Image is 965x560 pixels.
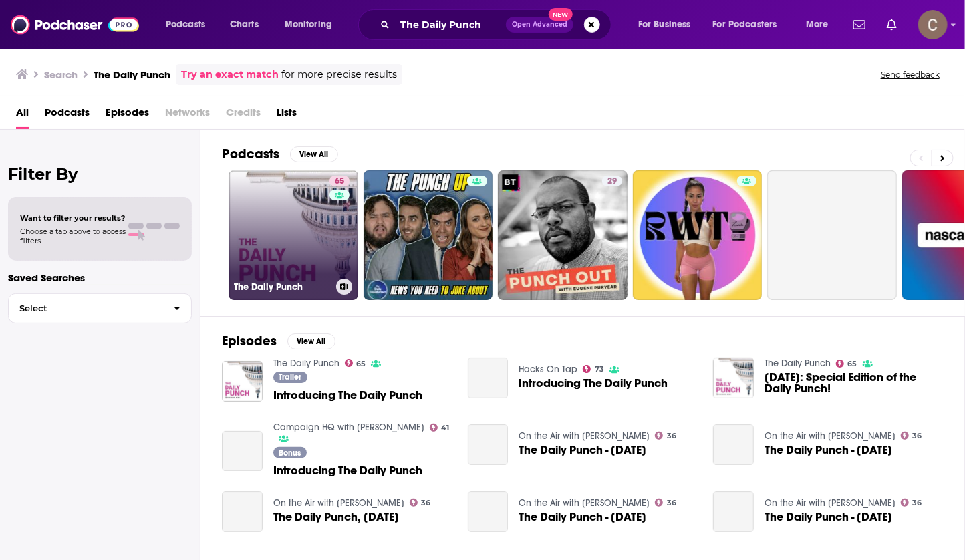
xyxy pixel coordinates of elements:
button: open menu [629,14,708,35]
button: View All [290,146,338,162]
button: open menu [275,14,350,35]
span: 36 [667,500,676,506]
a: The Daily Punch - May 17, 2022 [519,444,646,456]
a: Introducing The Daily Punch [273,465,422,476]
button: open menu [797,14,845,35]
span: 65 [335,175,344,188]
a: Introducing The Daily Punch [222,431,263,472]
span: Choose a tab above to access filters. [20,227,126,245]
a: The Daily Punch - June 2, 2020 [468,491,509,532]
button: Show profile menu [918,10,948,39]
a: The Daily Punch - June 9, 2020 [765,511,892,523]
a: 65The Daily Punch [229,170,358,300]
span: The Daily Punch - [DATE] [519,444,646,456]
a: The Daily Punch [765,358,831,369]
a: 36 [655,432,676,440]
span: Podcasts [166,15,205,34]
img: Introducing The Daily Punch [222,361,263,402]
a: Introducing The Daily Punch [468,358,509,398]
a: The Daily Punch [273,358,339,369]
a: 36 [655,499,676,507]
span: Networks [165,102,210,129]
span: 36 [667,433,676,439]
span: Want to filter your results? [20,213,126,223]
span: 65 [356,361,366,367]
span: 73 [595,366,604,372]
a: Introducing The Daily Punch [519,378,668,389]
a: Show notifications dropdown [848,13,871,36]
h2: Podcasts [222,146,279,162]
button: open menu [156,14,223,35]
a: 36 [410,499,431,507]
a: The Daily Punch - May 17, 2022 [468,424,509,465]
a: The Daily Punch - December 17, 2019 [713,424,754,465]
span: 41 [441,425,449,431]
a: On the Air with Jeff Crouere [519,430,650,442]
span: The Daily Punch - [DATE] [765,511,892,523]
span: The Daily Punch, [DATE] [273,511,399,523]
span: 36 [913,500,922,506]
a: 36 [901,499,922,507]
h2: Filter By [8,164,192,184]
span: The Daily Punch - [DATE] [765,444,892,456]
span: New [549,8,573,21]
a: 36 [901,432,922,440]
span: 65 [848,361,857,367]
span: Podcasts [45,102,90,129]
input: Search podcasts, credits, & more... [395,14,506,35]
img: Podchaser - Follow, Share and Rate Podcasts [11,12,139,37]
a: On the Air with Jeff Crouere [519,497,650,509]
a: 65 [345,359,366,367]
span: Monitoring [285,15,332,34]
a: Hacks On Tap [519,364,577,375]
button: Open AdvancedNew [506,17,573,33]
a: On the Air with Jeff Crouere [765,430,895,442]
span: 29 [607,175,617,188]
a: On the Air with Jeff Crouere [273,497,404,509]
a: 65 [836,360,857,368]
button: View All [287,333,335,349]
div: Search podcasts, credits, & more... [371,9,624,40]
a: Introducing The Daily Punch [273,390,422,401]
a: 29 [498,170,628,300]
span: Logged in as clay.bolton [918,10,948,39]
span: 36 [913,433,922,439]
button: Select [8,293,192,323]
a: Campaign HQ with David Plouffe [273,422,424,433]
button: Send feedback [877,69,944,80]
span: The Daily Punch - [DATE] [519,511,646,523]
a: The Daily Punch, March 10, 2019 [273,511,399,523]
img: User Profile [918,10,948,39]
a: All [16,102,29,129]
span: Bonus [279,449,301,457]
h2: Episodes [222,333,277,349]
span: Select [9,304,163,313]
span: Trailer [279,373,301,381]
span: More [806,15,829,34]
span: Lists [277,102,297,129]
a: The Daily Punch - June 2, 2020 [519,511,646,523]
a: 73 [583,365,604,373]
span: For Podcasters [713,15,777,34]
h3: The Daily Punch [234,281,331,293]
a: Try an exact match [181,67,279,82]
a: The Daily Punch - December 17, 2019 [765,444,892,456]
img: Dec. 14, 2022: Special Edition of the Daily Punch! [713,358,754,398]
span: [DATE]: Special Edition of the Daily Punch! [765,372,943,394]
a: Episodes [106,102,149,129]
a: 65 [329,176,350,186]
span: 36 [421,500,430,506]
span: for more precise results [281,67,397,82]
h3: Search [44,68,78,81]
h3: The Daily Punch [94,68,170,81]
a: The Daily Punch, March 10, 2019 [222,491,263,532]
a: On the Air with Jeff Crouere [765,497,895,509]
p: Saved Searches [8,271,192,284]
span: Credits [226,102,261,129]
a: Show notifications dropdown [881,13,902,36]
